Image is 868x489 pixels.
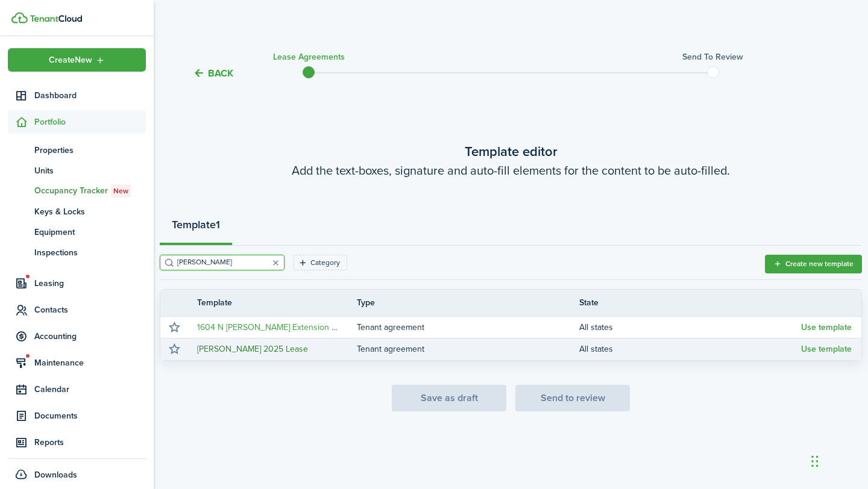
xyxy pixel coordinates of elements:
a: Reports [8,431,146,454]
span: Equipment [34,226,146,238]
div: Drag [811,443,819,479]
strong: Template [172,217,216,233]
a: Units [8,160,146,181]
a: [PERSON_NAME] 2025 Lease [197,343,308,355]
input: Search here... [174,257,280,268]
th: Template [188,296,357,309]
wizard-step-header-title: Template editor [160,142,862,161]
button: Use template [801,323,852,332]
h3: Send to review [682,51,743,63]
iframe: Chat Widget [808,431,868,489]
a: Equipment [8,222,146,242]
h3: Lease Agreements [273,51,345,63]
button: Mark as favourite [166,341,183,358]
button: Clear search [267,254,284,271]
img: TenantCloud [11,12,28,23]
span: Leasing [34,277,146,290]
img: TenantCloud [30,15,82,22]
span: Occupancy Tracker [34,184,146,198]
button: Create new template [765,255,862,273]
a: Keys & Locks [8,201,146,222]
a: Properties [8,140,146,160]
filter-tag: Open filter [294,255,347,270]
span: Dashboard [34,89,146,102]
strong: 1 [216,217,220,233]
td: All states [579,341,802,357]
span: Units [34,164,146,177]
a: 1604 N [PERSON_NAME] Extension Agreement for [PERSON_NAME] and [PERSON_NAME] [197,321,535,334]
button: Use template [801,344,852,354]
span: Properties [34,144,146,157]
td: All states [579,319,802,335]
wizard-step-header-description: Add the text-boxes, signature and auto-fill elements for the content to be auto-filled. [160,161,862,179]
span: Maintenance [34,357,146,369]
span: Create New [49,56,92,64]
button: Open menu [8,48,146,72]
span: Portfolio [34,116,146,128]
td: Tenant agreement [357,341,579,357]
span: Inspections [34,246,146,259]
a: Occupancy TrackerNew [8,181,146,201]
span: Calendar [34,383,146,396]
a: Inspections [8,242,146,263]
span: Documents [34,410,146,422]
span: Contacts [34,304,146,316]
button: Mark as favourite [166,319,183,335]
td: Tenant agreement [357,319,579,335]
span: New [113,185,128,196]
th: State [579,296,802,309]
filter-tag-label: Category [310,257,340,268]
span: Accounting [34,330,146,343]
a: Dashboard [8,84,146,107]
span: Downloads [34,469,77,481]
span: Reports [34,436,146,449]
th: Type [357,296,579,309]
span: Keys & Locks [34,205,146,218]
button: Back [193,67,233,79]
